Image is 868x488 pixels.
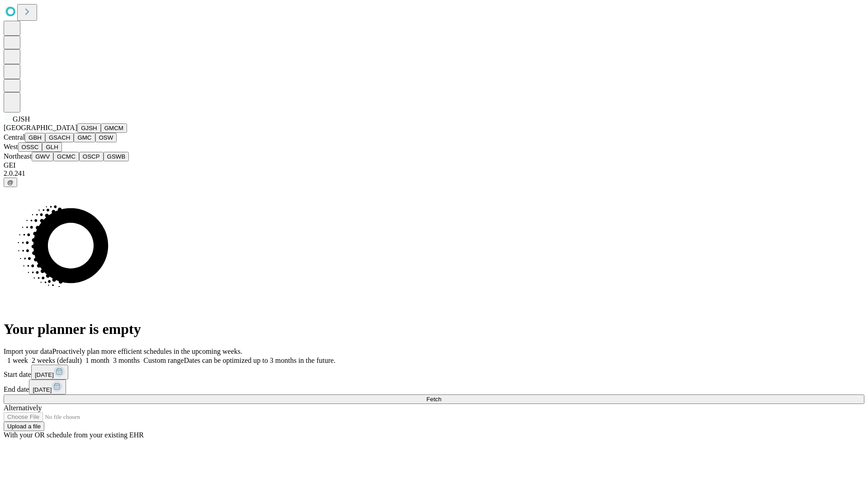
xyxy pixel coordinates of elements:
[74,133,95,142] button: GMC
[7,357,28,364] span: 1 week
[7,179,14,186] span: @
[25,133,45,142] button: GBH
[95,133,117,142] button: OSW
[4,161,864,169] div: GEI
[4,365,864,380] div: Start date
[13,115,30,123] span: GJSH
[4,431,144,439] span: With your OR schedule from your existing EHR
[4,124,77,131] span: [GEOGRAPHIC_DATA]
[4,422,44,431] button: Upload a file
[4,169,864,178] div: 2.0.241
[184,357,335,364] span: Dates can be optimized up to 3 months in the future.
[4,394,864,404] button: Fetch
[79,152,104,161] button: OSCP
[42,142,61,152] button: GLH
[4,404,42,412] span: Alternatively
[143,357,184,364] span: Custom range
[32,152,53,161] button: GWV
[33,386,52,393] span: [DATE]
[32,357,82,364] span: 2 weeks (default)
[426,396,441,403] span: Fetch
[52,347,242,355] span: Proactively plan more efficient schedules in the upcoming weeks.
[53,152,79,161] button: GCMC
[4,347,52,355] span: Import your data
[45,133,74,142] button: GSACH
[29,380,66,394] button: [DATE]
[104,152,129,161] button: GSWB
[85,357,109,364] span: 1 month
[101,123,127,133] button: GMCM
[4,152,32,160] span: Northeast
[4,133,25,141] span: Central
[18,142,42,152] button: OSSC
[35,371,54,378] span: [DATE]
[4,143,18,150] span: West
[4,321,864,338] h1: Your planner is empty
[4,380,864,394] div: End date
[31,365,68,380] button: [DATE]
[113,357,140,364] span: 3 months
[4,178,17,187] button: @
[77,123,101,133] button: GJSH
